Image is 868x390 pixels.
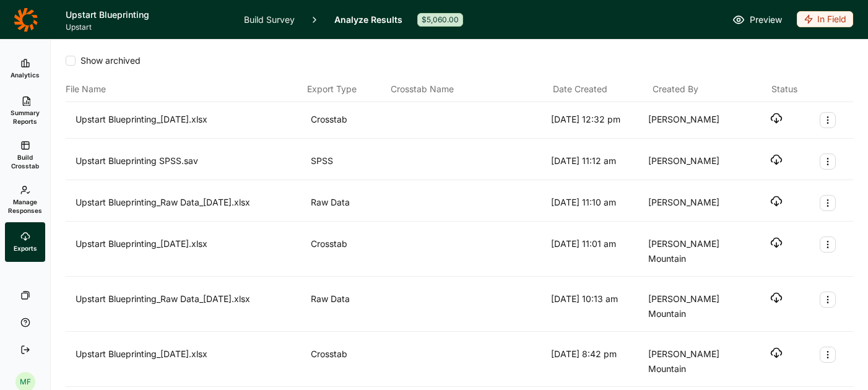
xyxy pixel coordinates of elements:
[66,82,302,97] div: File Name
[10,108,40,126] span: Summary Reports
[820,195,836,211] button: Export Actions
[5,222,45,262] a: Exports
[551,347,643,376] div: [DATE] 8:42 pm
[770,112,783,124] button: Download file
[311,195,388,211] div: Raw Data
[770,292,783,304] button: Download file
[820,236,836,253] button: Export Actions
[66,22,229,32] span: Upstart
[391,82,548,97] div: Crosstab Name
[10,153,40,170] span: Build Crosstab
[5,133,45,178] a: Build Crosstab
[648,154,740,170] div: [PERSON_NAME]
[311,347,388,376] div: Crosstab
[76,54,141,67] span: Show archived
[648,347,740,376] div: [PERSON_NAME] Mountain
[551,154,643,170] div: [DATE] 11:12 am
[76,292,306,321] div: Upstart Blueprinting_Raw Data_[DATE].xlsx
[770,347,783,359] button: Download file
[797,11,853,27] div: In Field
[311,292,388,321] div: Raw Data
[76,112,306,128] div: Upstart Blueprinting_[DATE].xlsx
[66,7,229,22] h1: Upstart Blueprinting
[311,154,388,170] div: SPSS
[551,195,643,211] div: [DATE] 11:10 am
[8,197,42,215] span: Manage Responses
[11,71,40,79] span: Analytics
[648,292,740,321] div: [PERSON_NAME] Mountain
[14,244,37,253] span: Exports
[732,12,782,27] a: Preview
[417,13,463,27] div: $5,060.00
[311,112,388,128] div: Crosstab
[797,11,853,28] button: In Field
[551,292,643,321] div: [DATE] 10:13 am
[820,292,836,308] button: Export Actions
[771,82,797,97] div: Status
[5,89,45,133] a: Summary Reports
[820,112,836,128] button: Export Actions
[820,347,836,363] button: Export Actions
[76,195,306,211] div: Upstart Blueprinting_Raw Data_[DATE].xlsx
[311,236,388,266] div: Crosstab
[76,236,306,266] div: Upstart Blueprinting_[DATE].xlsx
[553,82,648,97] div: Date Created
[551,112,643,128] div: [DATE] 12:32 pm
[750,12,782,27] span: Preview
[5,178,45,222] a: Manage Responses
[307,82,386,97] div: Export Type
[770,236,783,249] button: Download file
[76,154,306,170] div: Upstart Blueprinting SPSS.sav
[648,236,740,266] div: [PERSON_NAME] Mountain
[5,49,45,89] a: Analytics
[76,347,306,376] div: Upstart Blueprinting_[DATE].xlsx
[770,154,783,166] button: Download file
[770,195,783,207] button: Download file
[648,112,740,128] div: [PERSON_NAME]
[648,195,740,211] div: [PERSON_NAME]
[653,82,747,97] div: Created By
[551,236,643,266] div: [DATE] 11:01 am
[820,154,836,170] button: Export Actions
